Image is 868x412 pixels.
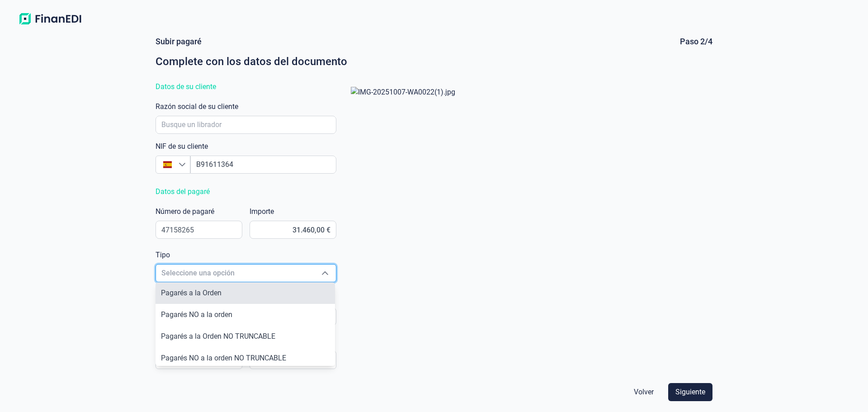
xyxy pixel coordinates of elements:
img: IMG-20251007-WA0022(1).jpg [351,87,705,98]
div: Paso 2/4 [680,36,712,47]
input: 0,00€ [250,221,336,239]
li: Pagarés a la Orden [156,282,335,304]
span: Pagarés a la Orden NO TRUNCABLE [161,332,275,341]
span: Siguiente [675,387,705,398]
div: Subir pagaré [156,36,202,47]
label: Razón social de su cliente [156,101,238,112]
li: Pagarés a la Orden NO TRUNCABLE [156,326,335,347]
div: Complete con los datos del documento [156,54,712,69]
label: Número de pagaré [156,206,214,217]
label: Importe [250,206,274,217]
img: ES [163,160,172,169]
label: Tipo [156,250,170,260]
span: Volver [634,387,654,398]
li: Pagarés NO a la orden NO TRUNCABLE [156,347,335,369]
span: Pagarés a la Orden [161,289,222,297]
img: Logo de aplicación [14,11,86,27]
div: Datos de su cliente [156,80,336,94]
div: Datos del pagaré [156,185,336,199]
label: NIF de su cliente [156,141,208,152]
input: Busque un NIF [190,156,336,174]
div: Busque un NIF [179,156,190,173]
span: Pagarés NO a la orden [161,310,232,319]
input: 97206102 [156,221,242,239]
button: Volver [627,383,661,401]
button: Siguiente [668,383,712,401]
input: Busque un librador [156,116,336,134]
span: Seleccione una opción [156,265,314,282]
li: Pagarés NO a la orden [156,304,335,326]
span: Pagarés NO a la orden NO TRUNCABLE [161,354,286,362]
div: Seleccione una opción [314,265,336,282]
